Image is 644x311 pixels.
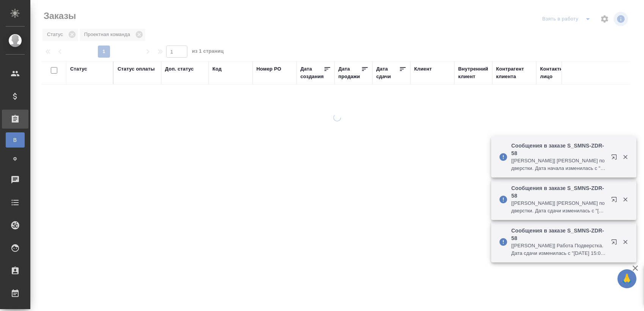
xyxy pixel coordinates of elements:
[496,65,532,80] div: Контрагент клиента
[256,65,281,73] div: Номер PO
[540,65,576,80] div: Контактное лицо
[511,142,606,157] p: Сообщения в заказе S_SMNS-ZDR-58
[6,151,25,166] a: Ф
[606,192,625,210] button: Открыть в новой вкладке
[118,65,155,73] div: Статус оплаты
[212,65,221,73] div: Код
[414,65,432,73] div: Клиент
[458,65,488,80] div: Внутренний клиент
[617,196,633,203] button: Закрыть
[6,132,25,148] a: В
[606,234,625,253] button: Открыть в новой вкладке
[511,199,606,215] p: [[PERSON_NAME]] [PERSON_NAME] подверстки. Дата сдачи изменилась с "[DATE] 4:00 PM" на "[DATE] 5:0...
[511,184,606,199] p: Сообщения в заказе S_SMNS-ZDR-58
[511,242,606,257] p: [[PERSON_NAME]] Работа Подверстка. Дата сдачи изменилась с "[DATE] 15:00" на "[DATE] 16:00"
[606,149,625,168] button: Открыть в новой вкладке
[511,157,606,172] p: [[PERSON_NAME]] [PERSON_NAME] подверстки. Дата начала изменилась с "[DATE] 3:00 PM" на "[DATE] 4:...
[617,154,633,160] button: Закрыть
[617,239,633,245] button: Закрыть
[9,155,21,163] span: Ф
[165,65,194,73] div: Доп. статус
[376,65,399,80] div: Дата сдачи
[300,65,324,80] div: Дата создания
[70,65,87,73] div: Статус
[338,65,361,80] div: Дата продажи
[511,227,606,242] p: Сообщения в заказе S_SMNS-ZDR-58
[9,136,21,144] span: В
